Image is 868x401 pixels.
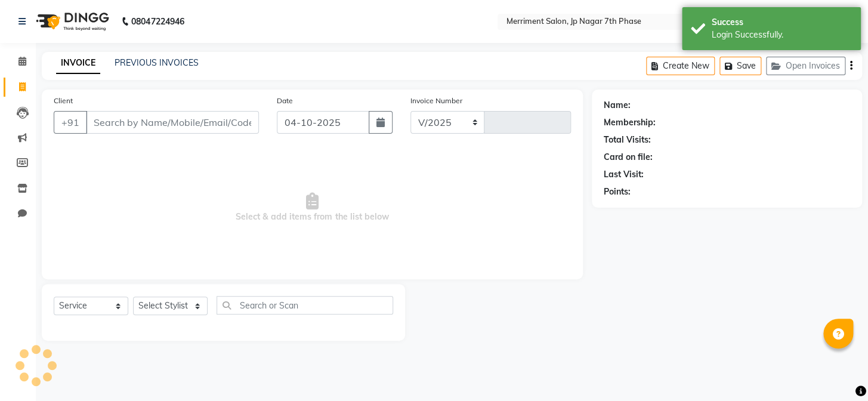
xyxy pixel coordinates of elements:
div: Login Successfully. [712,29,852,41]
div: Name: [604,99,631,112]
div: Points: [604,186,631,198]
a: PREVIOUS INVOICES [115,57,199,68]
button: Save [719,57,761,75]
div: Total Visits: [604,134,651,146]
label: Client [54,95,73,106]
button: +91 [54,111,87,134]
div: Success [712,16,852,29]
button: Open Invoices [766,57,845,75]
label: Invoice Number [410,95,462,106]
input: Search by Name/Mobile/Email/Code [86,111,259,134]
b: 08047224946 [131,5,184,38]
div: Card on file: [604,151,653,164]
button: Create New [646,57,715,75]
a: INVOICE [56,53,100,74]
iframe: chat widget [818,353,856,389]
div: Membership: [604,116,656,129]
span: Select & add items from the list below [54,148,571,267]
label: Date [277,95,293,106]
input: Search or Scan [217,296,393,314]
div: Last Visit: [604,168,644,181]
img: logo [30,5,112,38]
